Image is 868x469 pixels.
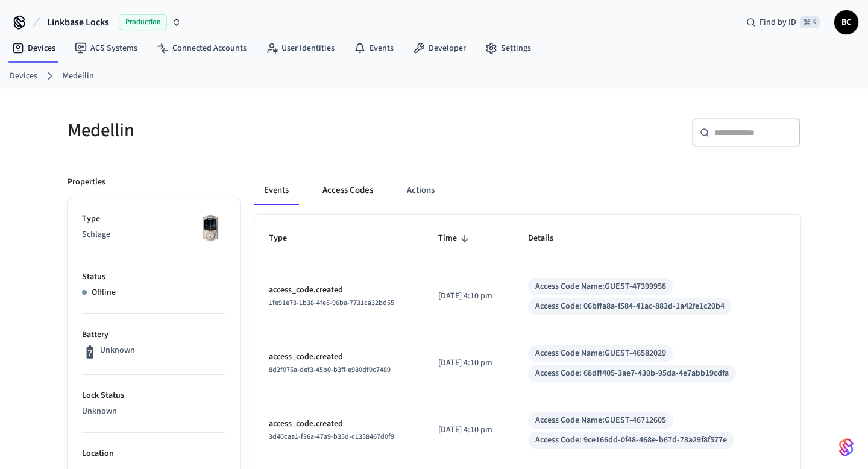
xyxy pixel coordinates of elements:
a: User Identities [256,37,344,59]
p: [DATE] 4:10 pm [438,424,499,436]
button: Actions [397,176,444,205]
div: Access Code: 9ce166dd-0f48-468e-b67d-78a29f8f577e [535,434,727,447]
a: Events [344,37,403,59]
p: Type [82,213,225,225]
a: Developer [403,37,476,59]
div: Access Code Name: GUEST-46712605 [535,414,666,427]
h5: Medellin [68,118,427,143]
a: Devices [10,70,37,83]
a: Connected Accounts [147,37,256,59]
a: Medellin [63,70,94,83]
div: Access Code Name: GUEST-47399958 [535,280,666,293]
p: Lock Status [82,389,225,402]
p: access_code.created [269,284,409,297]
img: SeamLogoGradient.69752ec5.svg [839,438,854,457]
img: Schlage Sense Smart Deadbolt with Camelot Trim, Front [195,213,225,243]
span: 8d2f075a-def3-45b0-b3ff-e980df0c7489 [269,365,391,375]
p: Status [82,271,225,283]
span: Find by ID [759,16,796,28]
p: Location [82,447,225,460]
p: [DATE] 4:10 pm [438,290,499,303]
span: Time [438,229,473,248]
a: Devices [2,37,65,59]
p: Offline [92,286,116,299]
p: access_code.created [269,418,409,430]
div: ant example [254,176,800,205]
div: Access Code: 06bffa8a-f584-41ac-883d-1a42fe1c20b4 [535,300,725,313]
p: access_code.created [269,351,409,364]
span: 3d40caa1-f36a-47a9-b35d-c1358467d0f9 [269,432,394,442]
button: Access Codes [313,176,383,205]
a: Settings [476,37,541,59]
span: Linkbase Locks [47,15,109,30]
p: Properties [68,176,105,189]
p: [DATE] 4:10 pm [438,357,499,370]
button: BC [834,10,858,34]
p: Unknown [100,344,135,357]
span: ⌘ K [800,16,820,28]
button: Events [254,176,298,205]
p: Schlage [82,228,225,241]
span: Details [528,229,569,248]
div: Access Code: 68dff405-3ae7-430b-95da-4e7abb19cdfa [535,367,729,380]
div: Access Code Name: GUEST-46582029 [535,347,666,360]
a: ACS Systems [65,37,147,59]
span: Production [119,14,167,30]
span: 1fe91e73-1b38-4fe5-96ba-7731ca32bd55 [269,298,394,308]
p: Unknown [82,405,225,418]
div: Find by ID⌘ K [737,11,829,33]
span: BC [835,11,857,33]
span: Type [269,229,303,248]
p: Battery [82,329,225,341]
